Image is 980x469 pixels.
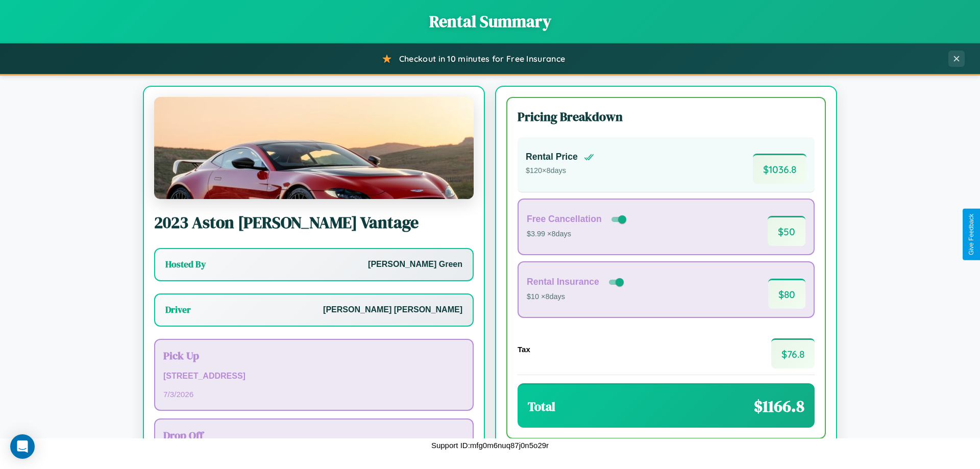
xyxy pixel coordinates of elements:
[10,10,970,33] h1: Rental Summary
[526,152,578,162] h4: Rental Price
[518,108,815,125] h3: Pricing Breakdown
[323,303,462,317] p: [PERSON_NAME] [PERSON_NAME]
[163,369,464,384] p: [STREET_ADDRESS]
[968,214,975,255] div: Give Feedback
[368,257,462,272] p: [PERSON_NAME] Green
[528,398,555,415] h3: Total
[527,290,626,304] p: $10 × 8 days
[527,228,628,241] p: $3.99 × 8 days
[768,279,805,309] span: $ 80
[768,216,805,246] span: $ 50
[527,214,602,225] h4: Free Cancellation
[754,395,804,417] span: $ 1166.8
[526,164,594,178] p: $ 120 × 8 days
[165,304,191,316] h3: Driver
[163,387,464,401] p: 7 / 3 / 2026
[518,345,530,354] h4: Tax
[163,348,464,363] h3: Pick Up
[154,211,474,234] h2: 2023 Aston [PERSON_NAME] Vantage
[154,97,474,199] img: Aston Martin Vantage
[163,428,464,442] h3: Drop Off
[165,258,206,270] h3: Hosted By
[753,154,806,184] span: $ 1036.8
[771,338,815,368] span: $ 76.8
[10,434,35,459] div: Open Intercom Messenger
[431,438,549,452] p: Support ID: mfg0m6nuq87j0n5o29r
[527,277,599,287] h4: Rental Insurance
[399,54,565,64] span: Checkout in 10 minutes for Free Insurance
